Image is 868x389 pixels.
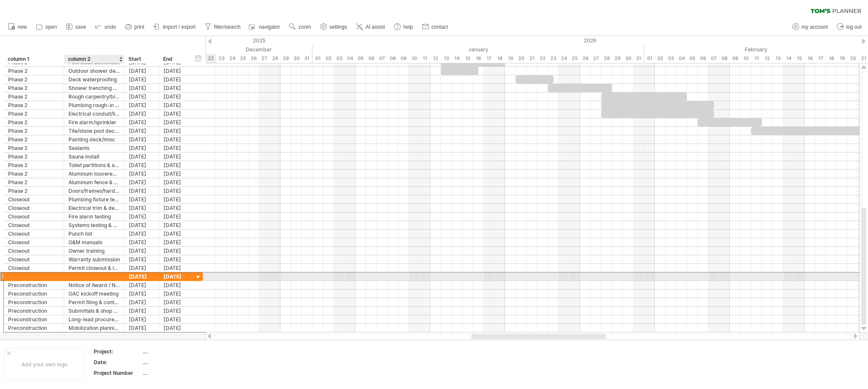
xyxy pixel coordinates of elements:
[846,24,862,30] span: log out
[330,24,347,30] span: settings
[569,54,580,63] div: Sunday, 25 January 2026
[159,67,194,75] div: [DATE]
[125,255,159,263] div: [DATE]
[473,54,484,63] div: Friday, 16 January 2026
[68,75,120,84] div: Deck waterproofing
[68,281,120,289] div: Notice of Award / NTP
[159,75,194,84] div: [DATE]
[125,247,159,255] div: [DATE]
[159,281,194,289] div: [DATE]
[8,75,59,84] div: Phase 2
[159,118,194,126] div: [DATE]
[762,54,773,63] div: Thursday, 12 February 2026
[68,315,120,323] div: Long-lead procurement
[68,84,120,92] div: Shower trenching & tie-ins
[125,324,159,332] div: [DATE]
[68,55,119,63] div: column 2
[125,170,159,178] div: [DATE]
[259,54,270,63] div: Saturday, 27 December 2025
[68,110,120,118] div: Electrical conduit/lighting prep
[68,170,120,178] div: Aluminum louvered fence (65 LF)
[8,135,59,144] div: Phase 2
[125,272,159,281] div: [DATE]
[516,54,526,63] div: Tuesday, 20 January 2026
[68,187,120,195] div: Doors/frames/hardware
[687,54,698,63] div: Thursday, 5 February 2026
[751,54,762,63] div: Wednesday, 11 February 2026
[159,238,194,246] div: [DATE]
[280,54,291,63] div: Monday, 29 December 2025
[34,21,59,33] a: open
[644,54,655,63] div: Sunday, 1 February 2026
[159,298,194,306] div: [DATE]
[8,298,59,306] div: Preconstruction
[125,93,159,101] div: [DATE]
[134,24,144,30] span: print
[159,307,194,315] div: [DATE]
[247,21,282,33] a: navigator
[125,178,159,186] div: [DATE]
[815,54,826,63] div: Tuesday, 17 February 2026
[125,204,159,212] div: [DATE]
[559,54,569,63] div: Saturday, 24 January 2026
[8,221,59,229] div: Closeout
[403,24,413,30] span: help
[68,238,120,246] div: O&M manuals
[334,54,345,63] div: Saturday, 3 January 2026
[68,324,120,332] div: Mobilization planning & logistics
[159,324,194,332] div: [DATE]
[125,264,159,272] div: [DATE]
[8,264,59,272] div: Closeout
[8,170,59,178] div: Phase 2
[8,55,59,63] div: column 1
[790,21,830,33] a: my account
[494,54,505,63] div: Sunday, 18 January 2026
[8,187,59,195] div: Phase 2
[8,247,59,255] div: Closeout
[719,54,730,63] div: Sunday, 8 February 2026
[18,24,27,30] span: new
[68,195,120,203] div: Plumbing fixture testing
[8,161,59,169] div: Phase 2
[159,255,194,263] div: [DATE]
[312,54,323,63] div: Thursday, 1 January 2026
[125,298,159,306] div: [DATE]
[8,307,59,315] div: Preconstruction
[366,24,385,30] span: AI assist
[666,54,676,63] div: Tuesday, 3 February 2026
[505,54,516,63] div: Monday, 19 January 2026
[623,54,633,63] div: Friday, 30 January 2026
[655,54,666,63] div: Monday, 2 February 2026
[143,369,214,377] div: ....
[104,24,116,30] span: undo
[205,54,216,63] div: Monday, 22 December 2025
[8,93,59,101] div: Phase 2
[125,290,159,298] div: [DATE]
[8,118,59,126] div: Phase 2
[259,24,280,30] span: navigator
[123,21,147,33] a: print
[366,54,377,63] div: Tuesday, 6 January 2026
[633,54,644,63] div: Saturday, 31 January 2026
[125,67,159,75] div: [DATE]
[159,93,194,101] div: [DATE]
[159,178,194,186] div: [DATE]
[312,45,644,54] div: January 2026
[8,281,59,289] div: Preconstruction
[802,24,828,30] span: my account
[94,359,141,366] div: Date:
[68,264,120,272] div: Permit closeout & inspection
[94,369,141,377] div: Project Number
[68,221,120,229] div: Systems testing & balancing
[377,54,387,63] div: Wednesday, 7 January 2026
[125,153,159,161] div: [DATE]
[159,212,194,221] div: [DATE]
[8,324,59,332] div: Preconstruction
[151,21,198,33] a: import / export
[420,21,451,33] a: contact
[612,54,623,63] div: Thursday, 29 January 2026
[125,101,159,109] div: [DATE]
[125,212,159,221] div: [DATE]
[125,118,159,126] div: [DATE]
[355,54,366,63] div: Monday, 5 January 2026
